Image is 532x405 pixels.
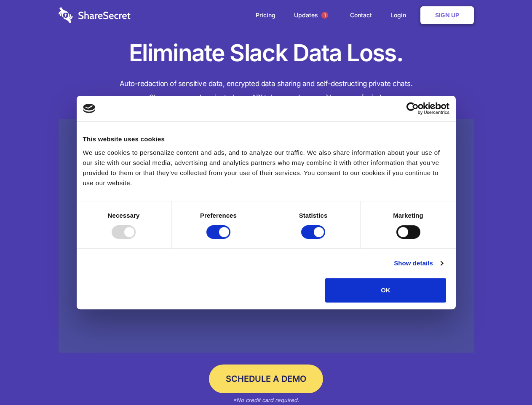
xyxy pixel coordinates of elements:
strong: Preferences [200,212,237,219]
a: Schedule a Demo [209,364,323,393]
h4: Auto-redaction of sensitive data, encrypted data sharing and self-destructing private chats. Shar... [59,77,474,105]
span: 1 [321,12,328,19]
a: Pricing [247,2,284,28]
h1: Eliminate Slack Data Loss. [59,38,474,68]
a: Contact [342,2,380,28]
a: Usercentrics Cookiebot - opens in a new window [376,102,449,115]
img: logo [83,104,96,113]
a: Sign Up [420,6,474,24]
img: logo-wordmark-white-trans-d4663122ce5f474addd5e946df7df03e33cb6a1c49d2221995e7729f52c070b2.svg [59,7,131,23]
a: Show details [394,258,443,268]
strong: Statistics [299,212,328,219]
a: Login [382,2,419,28]
div: We use cookies to personalize content and ads, and to analyze our traffic. We also share informat... [83,148,449,188]
button: OK [325,278,446,302]
em: *No credit card required. [233,397,299,403]
div: This website uses cookies [83,134,449,144]
a: Wistia video thumbnail [59,119,474,353]
strong: Necessary [108,212,140,219]
strong: Marketing [393,212,423,219]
